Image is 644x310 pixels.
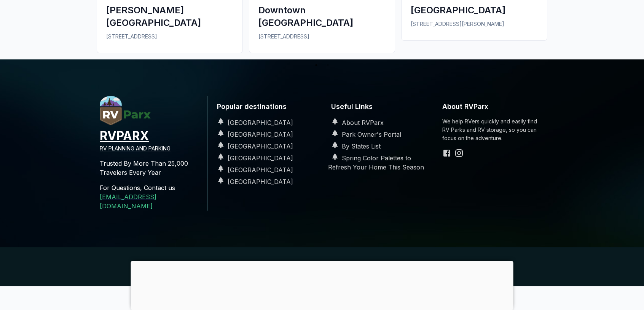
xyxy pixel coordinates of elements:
iframe: Advertisement [131,261,513,308]
p: [STREET_ADDRESS][PERSON_NAME] [411,20,538,28]
img: RVParx.com [100,96,151,125]
a: By States List [328,142,381,150]
div: [PERSON_NAME][GEOGRAPHIC_DATA] [106,4,233,29]
button: 2 [324,61,332,69]
a: About RVParx [328,119,384,126]
a: Park Owner's Portal [328,131,401,138]
p: [STREET_ADDRESS] [106,32,233,41]
p: Trusted By More Than 25,000 Travelers Every Year [100,153,201,183]
div: Downtown [GEOGRAPHIC_DATA] [258,4,386,29]
p: RV PLANNING AND PARKING [100,144,201,153]
a: [GEOGRAPHIC_DATA] [214,166,293,174]
a: Spring Color Palettes to Refresh Your Home This Season [328,154,424,171]
button: 1 [312,61,320,69]
a: [EMAIL_ADDRESS][DOMAIN_NAME] [100,193,156,210]
a: RVParx.comRVPARXRV PLANNING AND PARKING [100,119,201,153]
a: [GEOGRAPHIC_DATA] [214,178,293,185]
h6: Popular destinations [214,96,316,118]
a: [GEOGRAPHIC_DATA] [214,131,293,138]
h6: Useful Links [328,96,430,118]
p: We help RVers quickly and easily find RV Parks and RV storage, so you can focus on the adventure. [442,117,544,142]
h6: About RVParx [442,96,544,118]
p: [STREET_ADDRESS] [258,32,386,41]
h4: RVPARX [100,128,201,144]
div: [GEOGRAPHIC_DATA] [411,4,538,16]
p: For Questions, Contact us [100,183,201,192]
a: [GEOGRAPHIC_DATA] [214,119,293,126]
a: [GEOGRAPHIC_DATA] [214,154,293,162]
a: [GEOGRAPHIC_DATA] [214,142,293,150]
